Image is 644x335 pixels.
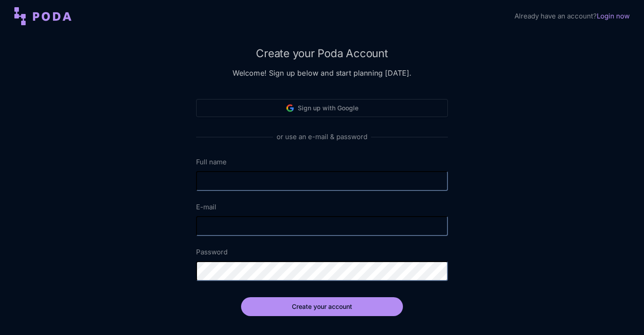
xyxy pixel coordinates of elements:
[241,297,403,316] button: Create your account
[196,247,448,258] label: Password
[196,157,448,167] label: Full name
[597,12,630,20] a: Login now
[196,46,448,61] h2: Create your Poda Account
[286,104,294,112] img: Google logo
[273,131,371,142] span: or use an e-mail & password
[196,99,448,117] button: Sign up with Google
[514,11,630,22] div: Already have an account?
[196,202,448,213] label: E-mail
[196,68,448,78] h3: Welcome! Sign up below and start planning [DATE].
